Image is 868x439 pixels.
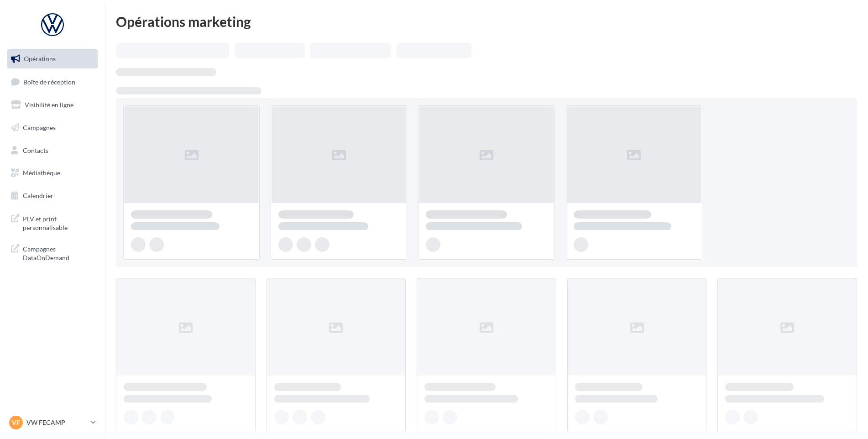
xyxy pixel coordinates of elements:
[7,414,98,431] a: VF VW FECAMP
[12,418,20,427] span: VF
[5,209,99,236] a: PLV et print personnalisable
[5,239,99,266] a: Campagnes DataOnDemand
[25,101,73,109] span: Visibilité en ligne
[5,163,99,183] a: Médiathèque
[5,186,99,205] a: Calendrier
[5,72,99,92] a: Boîte de réception
[116,15,857,28] div: Opérations marketing
[5,118,99,137] a: Campagnes
[5,95,99,115] a: Visibilité en ligne
[23,146,48,154] span: Contacts
[23,124,56,131] span: Campagnes
[26,418,87,427] p: VW FECAMP
[23,213,94,232] span: PLV et print personnalisable
[23,169,60,177] span: Médiathèque
[5,141,99,160] a: Contacts
[23,78,75,85] span: Boîte de réception
[23,243,94,262] span: Campagnes DataOnDemand
[24,55,56,63] span: Opérations
[23,192,53,199] span: Calendrier
[5,49,99,68] a: Opérations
